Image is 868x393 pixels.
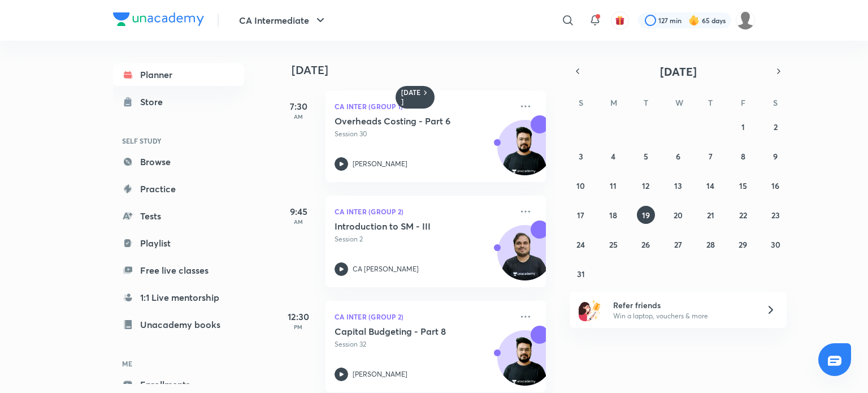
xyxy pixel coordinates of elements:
button: CA Intermediate [232,9,334,32]
button: August 25, 2025 [604,235,622,253]
h6: SELF STUDY [113,131,244,150]
button: August 3, 2025 [572,147,590,165]
p: Session 30 [335,129,512,139]
h5: Overheads Costing - Part 6 [335,115,475,127]
p: [PERSON_NAME] [353,159,407,169]
abbr: August 16, 2025 [771,180,779,191]
img: Avatar [498,126,552,180]
a: Free live classes [113,259,244,282]
abbr: August 21, 2025 [707,210,714,221]
abbr: August 17, 2025 [577,210,584,221]
a: Company Logo [113,12,204,29]
abbr: August 31, 2025 [577,269,585,279]
abbr: August 11, 2025 [610,180,617,191]
img: avatar [615,15,625,25]
p: Session 32 [335,339,512,349]
abbr: Friday [741,97,745,108]
button: August 19, 2025 [637,206,655,224]
button: August 28, 2025 [701,235,719,253]
abbr: August 6, 2025 [676,151,680,162]
div: Store [140,95,170,109]
abbr: August 22, 2025 [739,210,747,221]
img: dhanak [736,11,755,30]
a: Practice [113,178,244,200]
a: 1:1 Live mentorship [113,286,244,309]
button: August 30, 2025 [766,235,784,253]
abbr: August 12, 2025 [642,180,649,191]
abbr: August 29, 2025 [739,239,747,250]
abbr: August 25, 2025 [609,239,618,250]
button: August 20, 2025 [669,206,687,224]
button: August 24, 2025 [572,235,590,253]
p: [PERSON_NAME] [353,369,407,379]
p: Win a laptop, vouchers & more [613,311,752,321]
button: August 22, 2025 [734,206,752,224]
abbr: August 14, 2025 [706,180,714,191]
a: Tests [113,205,244,227]
button: August 23, 2025 [766,206,784,224]
button: August 10, 2025 [572,176,590,195]
p: CA [PERSON_NAME] [353,264,419,274]
abbr: Monday [610,97,617,108]
abbr: August 19, 2025 [642,210,650,221]
p: AM [276,113,321,120]
button: August 16, 2025 [766,176,784,195]
abbr: Wednesday [675,97,683,108]
abbr: August 13, 2025 [674,180,682,191]
abbr: Sunday [579,97,583,108]
button: avatar [611,11,629,29]
button: August 4, 2025 [604,147,622,165]
button: August 15, 2025 [734,176,752,195]
button: August 9, 2025 [766,147,784,165]
img: Company Logo [113,12,204,26]
button: August 7, 2025 [701,147,719,165]
h5: 12:30 [276,310,321,323]
button: August 21, 2025 [701,206,719,224]
h5: 7:30 [276,100,321,113]
abbr: August 15, 2025 [739,180,747,191]
p: Session 2 [335,234,512,244]
button: August 18, 2025 [604,206,622,224]
abbr: August 24, 2025 [576,239,585,250]
button: August 31, 2025 [572,265,590,283]
abbr: August 5, 2025 [644,151,648,162]
a: Browse [113,150,244,173]
button: August 5, 2025 [637,147,655,165]
p: AM [276,218,321,225]
abbr: August 9, 2025 [773,151,778,162]
abbr: August 28, 2025 [706,239,715,250]
h6: [DATE] [401,88,421,106]
abbr: August 30, 2025 [771,239,780,250]
button: August 29, 2025 [734,235,752,253]
abbr: August 7, 2025 [709,151,713,162]
button: [DATE] [585,63,771,79]
h6: ME [113,354,244,373]
p: PM [276,323,321,330]
abbr: August 20, 2025 [674,210,683,221]
button: August 11, 2025 [604,176,622,195]
abbr: August 4, 2025 [611,151,615,162]
h5: 9:45 [276,205,321,218]
h5: Introduction to SM - III [335,221,475,232]
p: CA Inter (Group 1) [335,100,512,113]
p: CA Inter (Group 2) [335,205,512,218]
h6: Refer friends [613,299,752,311]
button: August 14, 2025 [701,176,719,195]
h5: Capital Budgeting - Part 8 [335,326,475,337]
abbr: August 3, 2025 [579,151,583,162]
p: CA Inter (Group 2) [335,310,512,323]
button: August 27, 2025 [669,235,687,253]
button: August 2, 2025 [766,118,784,136]
abbr: Thursday [708,97,713,108]
abbr: August 23, 2025 [771,210,780,221]
a: Unacademy books [113,313,244,336]
a: Store [113,90,244,113]
abbr: August 8, 2025 [741,151,745,162]
button: August 12, 2025 [637,176,655,195]
abbr: August 18, 2025 [609,210,617,221]
button: August 6, 2025 [669,147,687,165]
a: Planner [113,63,244,86]
abbr: August 26, 2025 [641,239,650,250]
img: Avatar [498,336,552,391]
abbr: August 10, 2025 [576,180,585,191]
